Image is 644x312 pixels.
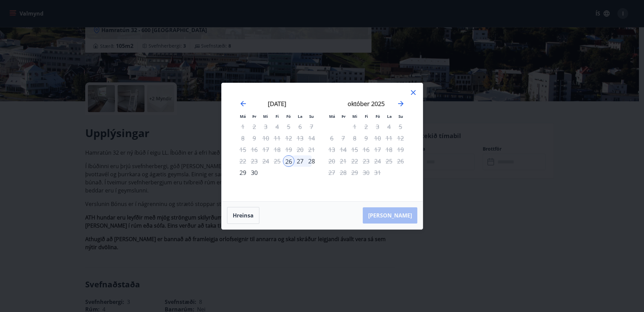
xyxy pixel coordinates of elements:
div: Aðeins útritun í boði [337,144,349,155]
td: Not available. sunnudagur, 14. september 2025 [306,132,317,144]
td: Not available. laugardagur, 11. október 2025 [383,132,395,144]
td: Not available. þriðjudagur, 7. október 2025 [337,132,349,144]
td: Not available. föstudagur, 19. september 2025 [283,144,294,155]
td: Not available. mánudagur, 1. september 2025 [237,121,249,132]
small: Fi [276,114,279,119]
td: Not available. fimmtudagur, 16. október 2025 [360,144,372,155]
td: Choose þriðjudagur, 30. september 2025 as your check-out date. It’s available. [249,167,260,178]
small: Þr [252,114,256,119]
td: Not available. miðvikudagur, 17. september 2025 [260,144,271,155]
td: Not available. fimmtudagur, 9. október 2025 [360,132,372,144]
small: Þr [342,114,346,119]
small: Má [240,114,246,119]
small: Má [329,114,335,119]
td: Not available. sunnudagur, 21. september 2025 [306,144,317,155]
td: Not available. föstudagur, 17. október 2025 [372,144,383,155]
td: Not available. miðvikudagur, 10. september 2025 [260,132,271,144]
td: Not available. mánudagur, 27. október 2025 [326,167,337,178]
small: Su [309,114,314,119]
td: Not available. miðvikudagur, 24. september 2025 [260,155,271,167]
td: Not available. föstudagur, 31. október 2025 [372,167,383,178]
small: La [387,114,392,119]
td: Not available. föstudagur, 10. október 2025 [372,132,383,144]
td: Not available. fimmtudagur, 11. september 2025 [271,132,283,144]
td: Not available. mánudagur, 6. október 2025 [326,132,337,144]
td: Not available. sunnudagur, 5. október 2025 [395,121,406,132]
td: Not available. miðvikudagur, 29. október 2025 [349,167,360,178]
div: Aðeins útritun í boði [249,167,260,178]
small: Mi [352,114,357,119]
td: Not available. mánudagur, 8. september 2025 [237,132,249,144]
td: Not available. þriðjudagur, 9. september 2025 [249,132,260,144]
td: Not available. sunnudagur, 12. október 2025 [395,132,406,144]
td: Not available. miðvikudagur, 8. október 2025 [349,132,360,144]
td: Not available. fimmtudagur, 4. september 2025 [271,121,283,132]
td: Not available. sunnudagur, 19. október 2025 [395,144,406,155]
td: Not available. sunnudagur, 7. september 2025 [306,121,317,132]
div: 27 [294,155,306,167]
small: Su [398,114,403,119]
td: Not available. laugardagur, 4. október 2025 [383,121,395,132]
div: Move backward to switch to the previous month. [239,100,247,108]
td: Not available. þriðjudagur, 14. október 2025 [337,144,349,155]
td: Not available. miðvikudagur, 3. september 2025 [260,121,271,132]
td: Not available. laugardagur, 18. október 2025 [383,144,395,155]
td: Not available. mánudagur, 15. september 2025 [237,144,249,155]
td: Not available. laugardagur, 13. september 2025 [294,132,306,144]
td: Not available. fimmtudagur, 23. október 2025 [360,155,372,167]
div: Aðeins innritun í boði [283,155,294,167]
button: Hreinsa [227,207,259,224]
td: Not available. föstudagur, 5. september 2025 [283,121,294,132]
td: Not available. þriðjudagur, 16. september 2025 [249,144,260,155]
td: Not available. föstudagur, 3. október 2025 [372,121,383,132]
td: Not available. miðvikudagur, 15. október 2025 [349,144,360,155]
div: Move forward to switch to the next month. [397,100,405,108]
td: Choose sunnudagur, 28. september 2025 as your check-out date. It’s available. [306,155,317,167]
td: Not available. þriðjudagur, 28. október 2025 [337,167,349,178]
small: Fö [286,114,291,119]
td: Not available. fimmtudagur, 18. september 2025 [271,144,283,155]
td: Not available. mánudagur, 22. september 2025 [237,155,249,167]
div: 28 [306,155,317,167]
small: Fö [376,114,380,119]
td: Not available. sunnudagur, 26. október 2025 [395,155,406,167]
small: Fi [365,114,368,119]
small: La [298,114,302,119]
td: Not available. föstudagur, 12. september 2025 [283,132,294,144]
td: Not available. laugardagur, 20. september 2025 [294,144,306,155]
td: Not available. fimmtudagur, 25. september 2025 [271,155,283,167]
td: Not available. miðvikudagur, 22. október 2025 [349,155,360,167]
div: Aðeins útritun í boði [271,155,283,167]
small: Mi [263,114,268,119]
td: Not available. mánudagur, 13. október 2025 [326,144,337,155]
td: Not available. þriðjudagur, 23. september 2025 [249,155,260,167]
td: Selected as start date. föstudagur, 26. september 2025 [283,155,294,167]
td: Not available. þriðjudagur, 21. október 2025 [337,155,349,167]
td: Not available. mánudagur, 20. október 2025 [326,155,337,167]
td: Not available. föstudagur, 24. október 2025 [372,155,383,167]
strong: október 2025 [348,100,385,108]
td: Not available. fimmtudagur, 2. október 2025 [360,121,372,132]
td: Not available. laugardagur, 25. október 2025 [383,155,395,167]
div: Calendar [230,91,415,193]
td: Not available. miðvikudagur, 1. október 2025 [349,121,360,132]
td: Not available. fimmtudagur, 30. október 2025 [360,167,372,178]
strong: [DATE] [268,100,286,108]
td: Choose mánudagur, 29. september 2025 as your check-out date. It’s available. [237,167,249,178]
td: Not available. laugardagur, 6. september 2025 [294,121,306,132]
td: Not available. þriðjudagur, 2. september 2025 [249,121,260,132]
div: 29 [237,167,249,178]
td: Choose laugardagur, 27. september 2025 as your check-out date. It’s available. [294,155,306,167]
